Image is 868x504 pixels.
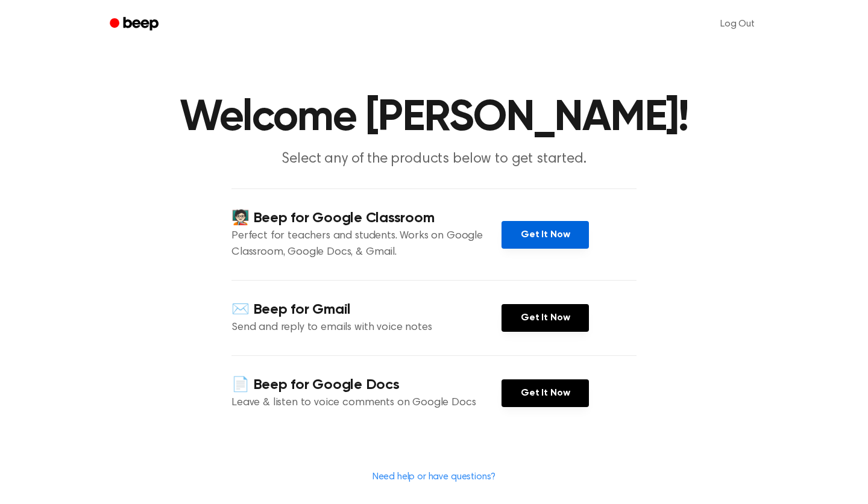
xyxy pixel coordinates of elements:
[502,379,589,407] a: Get It Now
[708,10,767,39] a: Log Out
[125,96,743,140] h1: Welcome [PERSON_NAME]!
[231,395,502,411] p: Leave & listen to voice comments on Google Docs
[231,320,502,336] p: Send and reply to emails with voice notes
[373,472,496,482] a: Need help or have questions?
[231,375,502,395] h4: 📄 Beep for Google Docs
[231,300,502,320] h4: ✉️ Beep for Gmail
[502,221,589,249] a: Get It Now
[231,208,502,228] h4: 🧑🏻‍🏫 Beep for Google Classroom
[231,228,502,261] p: Perfect for teachers and students. Works on Google Classroom, Google Docs, & Gmail.
[101,13,169,36] a: Beep
[502,304,589,332] a: Get It Now
[203,149,665,169] p: Select any of the products below to get started.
